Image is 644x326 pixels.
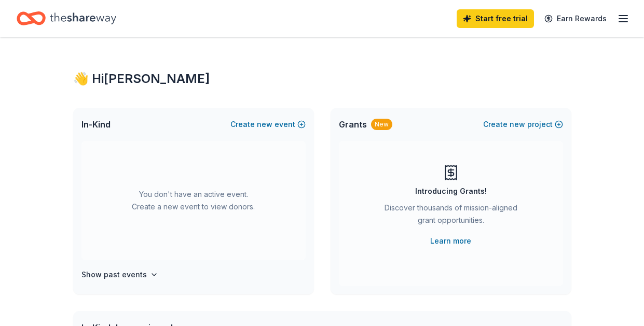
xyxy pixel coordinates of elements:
div: 👋 Hi [PERSON_NAME] [73,70,571,87]
span: new [510,118,525,131]
span: new [257,118,272,131]
div: Discover thousands of mission-aligned grant opportunities. [380,202,522,231]
a: Learn more [430,235,471,247]
button: Show past events [81,268,158,281]
a: Home [17,6,116,31]
div: Introducing Grants! [415,185,487,197]
h4: Show past events [81,268,147,281]
span: In-Kind [81,118,111,131]
div: New [371,119,392,130]
a: Start free trial [457,9,534,28]
a: Earn Rewards [538,9,613,28]
button: Createnewevent [230,118,306,131]
span: Grants [339,118,367,131]
div: You don't have an active event. Create a new event to view donors. [81,141,306,260]
button: Createnewproject [483,118,563,131]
